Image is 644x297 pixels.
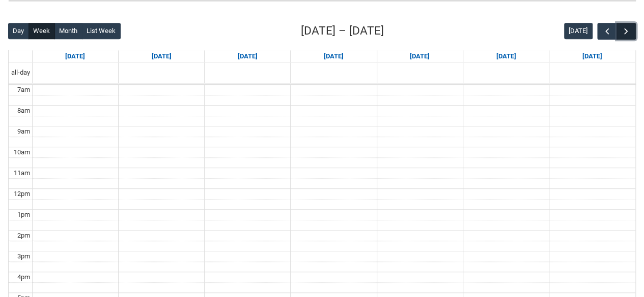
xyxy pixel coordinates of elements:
button: Day [8,23,29,39]
span: all-day [9,68,32,78]
a: Go to September 12, 2025 [494,50,518,62]
div: 2pm [15,230,32,241]
div: 12pm [12,189,32,199]
button: [DATE] [564,23,593,39]
a: Go to September 10, 2025 [322,50,346,62]
div: 4pm [15,272,32,282]
button: Previous Week [597,23,617,40]
button: List Week [82,23,121,39]
button: Month [54,23,82,39]
div: 7am [15,85,32,95]
div: 11am [12,168,32,178]
div: 8am [15,106,32,116]
button: Next Week [617,23,636,40]
div: 10am [12,147,32,157]
a: Go to September 7, 2025 [63,50,87,62]
a: Go to September 13, 2025 [580,50,604,62]
div: 9am [15,126,32,137]
h2: [DATE] – [DATE] [301,22,384,40]
button: Week [29,23,55,39]
a: Go to September 8, 2025 [149,50,173,62]
a: Go to September 11, 2025 [408,50,432,62]
div: 1pm [15,210,32,220]
div: 3pm [15,251,32,261]
a: Go to September 9, 2025 [236,50,260,62]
